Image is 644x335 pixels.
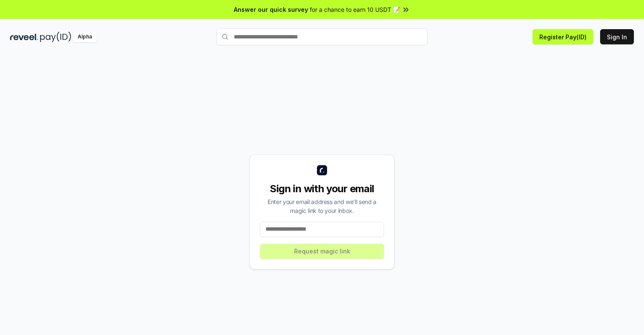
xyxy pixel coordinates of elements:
div: Alpha [73,32,97,42]
button: Register Pay(ID) [533,29,593,44]
div: Sign in with your email [260,182,384,196]
span: for a chance to earn 10 USDT 📝 [310,5,400,14]
button: Sign In [600,29,634,44]
img: reveel_dark [10,32,38,42]
img: pay_id [40,32,71,42]
div: Enter your email address and we’ll send a magic link to your inbox. [260,197,384,215]
span: Answer our quick survey [234,5,308,14]
img: logo_small [317,165,327,175]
